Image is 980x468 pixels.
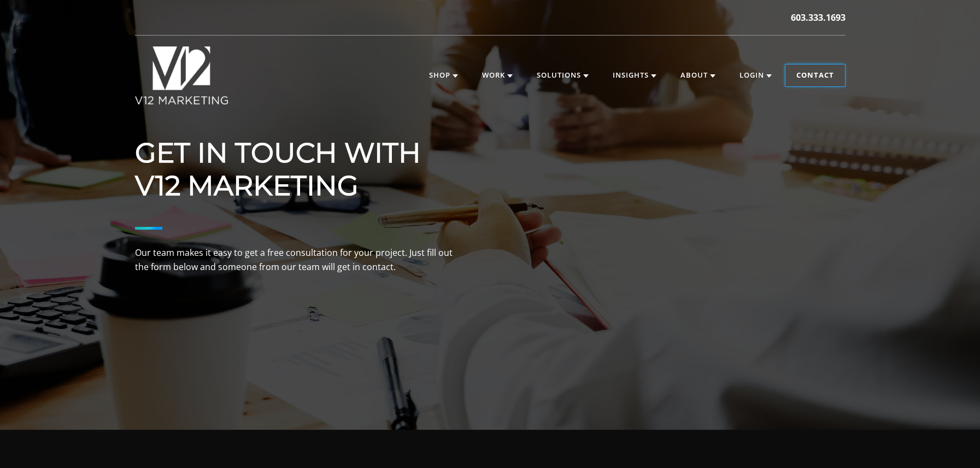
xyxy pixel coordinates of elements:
[783,328,980,468] iframe: Chat Widget
[135,246,463,274] p: Our team makes it easy to get a free consultation for your project. Just fill out the form below ...
[791,11,846,24] a: 603.333.1693
[670,65,726,86] a: About
[418,65,469,86] a: Shop
[135,137,463,202] h1: Get in Touch with V12 Marketing
[729,65,783,86] a: Login
[785,65,845,86] a: Contact
[135,46,228,104] img: V12 MARKETING Logo New Hampshire Marketing Agency
[471,65,524,86] a: Work
[602,65,667,86] a: Insights
[526,65,600,86] a: Solutions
